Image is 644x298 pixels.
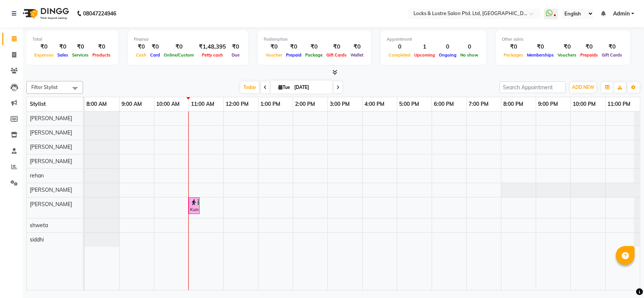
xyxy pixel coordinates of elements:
[277,84,292,90] span: Tue
[502,36,624,43] div: Other sales
[412,43,437,51] div: 1
[148,52,162,58] span: Card
[83,3,116,24] b: 08047224946
[284,43,303,51] div: ₹0
[30,158,72,165] span: [PERSON_NAME]
[467,99,490,110] a: 7:00 PM
[30,172,44,179] span: rehan
[134,52,148,58] span: Cash
[500,81,566,93] input: Search Appointment
[240,81,259,93] span: Today
[600,43,624,51] div: ₹0
[578,52,600,58] span: Prepaids
[525,43,556,51] div: ₹0
[189,99,216,110] a: 11:00 AM
[162,52,196,58] span: Online/Custom
[349,52,365,58] span: Wallet
[293,99,317,110] a: 2:00 PM
[230,52,241,58] span: Due
[387,52,412,58] span: Completed
[30,201,72,208] span: [PERSON_NAME]
[606,99,632,110] a: 11:00 PM
[292,82,330,93] input: 2025-09-02
[303,43,324,51] div: ₹0
[30,186,72,193] span: [PERSON_NAME]
[571,99,598,110] a: 10:00 PM
[30,129,72,136] span: [PERSON_NAME]
[196,43,229,51] div: ₹1,48,395
[189,199,199,213] div: Kunal, TK01, 11:00 AM-11:15 AM, 99 Mens haircut - ABSOLUTE
[387,43,412,51] div: 0
[200,52,225,58] span: Petty cash
[613,10,630,18] span: Admin
[31,84,58,90] span: Filter Stylist
[224,99,251,110] a: 12:00 PM
[162,43,196,51] div: ₹0
[437,52,458,58] span: Ongoing
[264,43,284,51] div: ₹0
[458,52,480,58] span: No show
[19,3,71,24] img: logo
[363,99,386,110] a: 4:00 PM
[32,36,112,43] div: Total
[134,43,148,51] div: ₹0
[437,43,458,51] div: 0
[458,43,480,51] div: 0
[502,52,525,58] span: Packages
[258,99,282,110] a: 1:00 PM
[229,43,242,51] div: ₹0
[412,52,437,58] span: Upcoming
[525,52,556,58] span: Memberships
[284,52,303,58] span: Prepaid
[30,236,44,243] span: siddhi
[70,52,91,58] span: Services
[55,52,70,58] span: Sales
[134,36,242,43] div: Finance
[502,43,525,51] div: ₹0
[349,43,365,51] div: ₹0
[572,84,594,90] span: ADD NEW
[612,268,636,290] iframe: chat widget
[148,43,162,51] div: ₹0
[30,115,72,122] span: [PERSON_NAME]
[556,52,578,58] span: Vouchers
[30,144,72,150] span: [PERSON_NAME]
[578,43,600,51] div: ₹0
[536,99,560,110] a: 9:00 PM
[32,52,55,58] span: Expenses
[70,43,91,51] div: ₹0
[30,101,46,107] span: Stylist
[387,36,480,43] div: Appointment
[85,99,109,110] a: 8:00 AM
[264,52,284,58] span: Voucher
[570,82,596,93] button: ADD NEW
[120,99,144,110] a: 9:00 AM
[154,99,181,110] a: 10:00 AM
[264,36,365,43] div: Redemption
[432,99,456,110] a: 6:00 PM
[324,52,349,58] span: Gift Cards
[501,99,525,110] a: 8:00 PM
[556,43,578,51] div: ₹0
[55,43,70,51] div: ₹0
[397,99,421,110] a: 5:00 PM
[600,52,624,58] span: Gift Cards
[324,43,349,51] div: ₹0
[303,52,324,58] span: Package
[32,43,55,51] div: ₹0
[91,52,112,58] span: Products
[91,43,112,51] div: ₹0
[30,222,48,229] span: shweta
[328,99,352,110] a: 3:00 PM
